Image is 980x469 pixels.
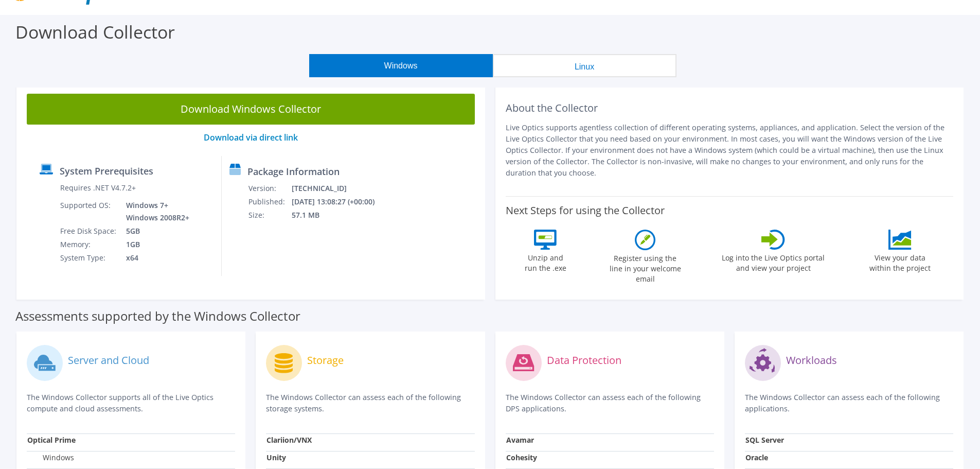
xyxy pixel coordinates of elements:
[506,435,534,445] strong: Avamar
[506,392,714,414] p: The Windows Collector can assess each of the following DPS applications.
[309,54,493,77] button: Windows
[27,453,74,463] label: Windows
[118,238,191,251] td: 1GB
[204,132,298,143] a: Download via direct link
[118,251,191,265] td: x64
[307,355,344,366] label: Storage
[118,224,191,238] td: 5GB
[863,250,937,273] label: View your data within the project
[506,122,954,179] p: Live Optics supports agentless collection of different operating systems, appliances, and applica...
[506,453,537,462] strong: Cohesity
[60,183,136,193] label: Requires .NET V4.7.2+
[60,251,118,265] td: System Type:
[60,199,118,224] td: Supported OS:
[745,453,768,462] strong: Oracle
[68,355,149,366] label: Server and Cloud
[493,54,676,77] button: Linux
[266,392,474,414] p: The Windows Collector can assess each of the following storage systems.
[15,311,300,321] label: Assessments supported by the Windows Collector
[745,435,784,445] strong: SQL Server
[60,238,118,251] td: Memory:
[745,392,953,414] p: The Windows Collector can assess each of the following applications.
[506,102,954,114] h2: About the Collector
[291,195,388,209] td: [DATE] 13:08:27 (+00:00)
[27,94,475,125] a: Download Windows Collector
[266,453,286,462] strong: Unity
[27,392,235,414] p: The Windows Collector supports all of the Live Optics compute and cloud assessments.
[607,250,684,284] label: Register using the line in your welcome email
[547,355,621,366] label: Data Protection
[291,182,388,195] td: [TECHNICAL_ID]
[248,209,291,222] td: Size:
[15,20,175,44] label: Download Collector
[248,195,291,209] td: Published:
[786,355,837,366] label: Workloads
[247,166,340,177] label: Package Information
[721,250,825,273] label: Log into the Live Optics portal and view your project
[506,204,665,217] label: Next Steps for using the Collector
[118,199,191,224] td: Windows 7+ Windows 2008R2+
[248,182,291,195] td: Version:
[266,435,312,445] strong: Clariion/VNX
[60,166,153,176] label: System Prerequisites
[60,224,118,238] td: Free Disk Space:
[522,250,569,273] label: Unzip and run the .exe
[291,209,388,222] td: 57.1 MB
[27,435,76,445] strong: Optical Prime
